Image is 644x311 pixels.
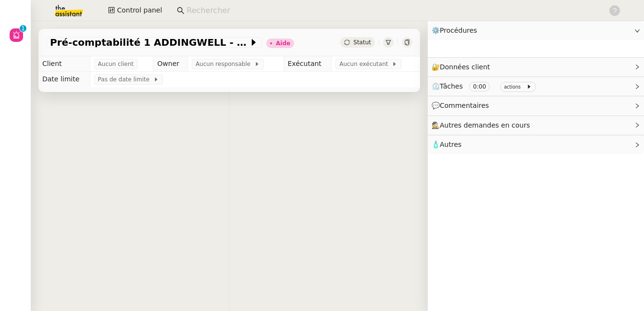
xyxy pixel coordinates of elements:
div: Aide [276,40,290,46]
td: Client [38,56,90,72]
span: Statut [353,39,371,46]
span: 💬 [432,102,493,109]
span: Pré-comptabilité 1 ADDINGWELL - [DATE] [50,38,249,47]
span: 🕵️ [432,121,534,129]
button: Control panel [102,4,168,17]
small: actions [504,84,521,90]
div: 💬Commentaires [428,96,644,115]
span: 🔐 [432,62,494,73]
span: ⚙️ [432,25,482,36]
span: 🧴 [432,141,461,148]
input: Rechercher [186,4,598,17]
span: Aucun exécutant [339,59,392,69]
span: Control panel [117,5,162,16]
span: Autres [440,141,461,148]
span: Pas de date limite [98,75,153,84]
span: Procédures [440,26,477,34]
div: 🕵️Autres demandes en cours [428,116,644,135]
div: 🧴Autres [428,135,644,154]
span: Aucun responsable [196,59,254,69]
span: Aucun client [98,59,134,69]
p: 1 [21,25,25,34]
td: Owner [153,56,188,72]
span: ⏲️ [432,82,540,90]
div: ⏲️Tâches 0:00 actions [428,77,644,96]
span: Commentaires [440,102,489,109]
td: Date limite [38,72,90,87]
span: Tâches [440,82,463,90]
span: Données client [440,63,490,71]
nz-badge-sup: 1 [20,25,26,32]
td: Exécutant [284,56,332,72]
div: 🔐Données client [428,58,644,77]
div: ⚙️Procédures [428,21,644,40]
span: Autres demandes en cours [440,121,530,129]
nz-tag: 0:00 [469,82,490,91]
